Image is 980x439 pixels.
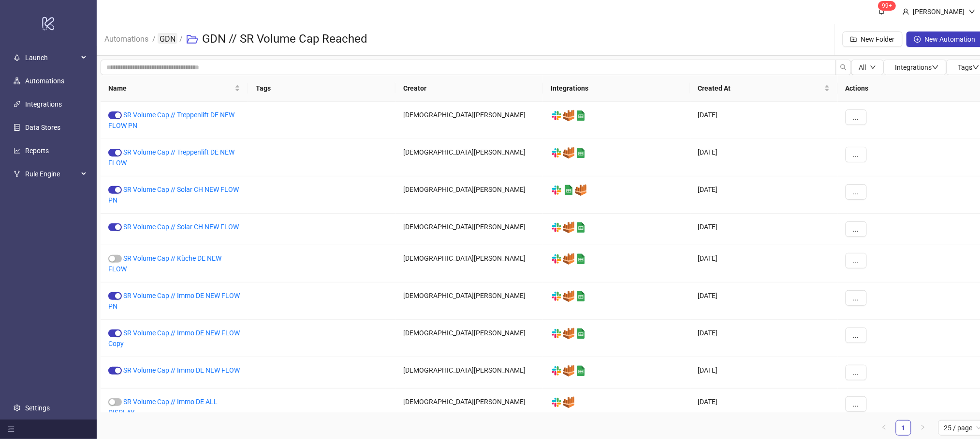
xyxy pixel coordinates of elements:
span: ... [853,294,859,302]
a: 1 [896,421,911,435]
button: right [915,420,931,436]
span: bell [878,8,885,15]
sup: 686 [878,1,896,11]
span: New Automation [925,35,976,43]
span: Integrations [895,63,939,71]
button: ... [846,147,867,162]
a: SR Volume Cap // Küche DE NEW FLOW [108,254,221,273]
span: folder-open [187,33,198,45]
span: search [840,64,847,71]
h3: GDN // SR Volume Cap Reached [202,31,367,47]
div: [DEMOGRAPHIC_DATA][PERSON_NAME] [395,357,543,389]
th: Tags [248,75,395,102]
div: [DATE] [690,389,838,426]
a: SR Volume Cap // Immo DE ALL DISPLAY [108,398,218,416]
div: [DATE] [690,139,838,176]
li: Next Page [915,420,931,436]
div: [DEMOGRAPHIC_DATA][PERSON_NAME] [395,139,543,176]
span: ... [853,257,859,265]
span: ... [853,369,859,376]
div: [DATE] [690,214,838,245]
th: Name [101,75,248,102]
li: / [179,24,183,55]
span: New Folder [861,35,895,43]
li: Previous Page [877,420,892,436]
span: menu-fold [8,426,15,433]
button: ... [846,365,867,380]
span: ... [853,188,859,196]
a: SR Volume Cap // Solar CH NEW FLOW PN [108,186,239,204]
div: [DEMOGRAPHIC_DATA][PERSON_NAME] [395,102,543,139]
li: / [152,24,156,55]
span: left [881,424,887,430]
span: All [859,63,866,71]
a: Settings [25,404,50,412]
span: right [920,424,926,430]
div: [DATE] [690,102,838,139]
span: down [969,8,976,15]
div: [DATE] [690,245,838,282]
span: rocket [14,54,20,61]
a: Automations [25,77,64,85]
span: Rule Engine [25,164,78,184]
a: Integrations [25,100,62,108]
div: [DATE] [690,320,838,357]
div: [DEMOGRAPHIC_DATA][PERSON_NAME] [395,245,543,282]
button: Integrationsdown [884,60,947,75]
button: ... [846,396,867,412]
a: SR Volume Cap // Solar CH NEW FLOW [123,223,239,231]
span: user [903,8,909,15]
div: [DEMOGRAPHIC_DATA][PERSON_NAME] [395,214,543,245]
a: GDN [158,33,177,44]
span: ... [853,151,859,158]
th: Integrations [543,75,690,102]
span: ... [853,331,859,339]
span: down [870,64,876,70]
button: left [877,420,892,436]
a: Data Stores [25,124,60,131]
span: Created At [698,83,822,94]
div: [DATE] [690,282,838,320]
button: ... [846,253,867,268]
a: Reports [25,147,49,155]
div: [DEMOGRAPHIC_DATA][PERSON_NAME] [395,176,543,214]
button: ... [846,184,867,200]
span: ... [853,113,859,121]
li: 1 [896,420,911,436]
button: ... [846,328,867,343]
a: SR Volume Cap // Treppenlift DE NEW FLOW PN [108,111,234,129]
span: ... [853,225,859,233]
a: SR Volume Cap // Immo DE NEW FLOW [123,366,240,374]
a: SR Volume Cap // Immo DE NEW FLOW Copy [108,329,240,347]
a: SR Volume Cap // Immo DE NEW FLOW PN [108,292,240,310]
a: SR Volume Cap // Treppenlift DE NEW FLOW [108,148,234,167]
span: down [932,64,939,71]
span: ... [853,400,859,408]
span: down [973,64,980,71]
div: [DATE] [690,176,838,214]
th: Creator [395,75,543,102]
span: folder-add [850,36,857,43]
div: [PERSON_NAME] [909,6,969,17]
span: Launch [25,48,78,67]
button: New Folder [843,31,903,47]
button: ... [846,110,867,125]
span: Tags [958,63,980,71]
span: fork [14,171,20,177]
div: [DEMOGRAPHIC_DATA][PERSON_NAME] [395,389,543,426]
a: Automations [102,33,150,44]
span: Name [108,83,233,94]
div: [DEMOGRAPHIC_DATA][PERSON_NAME] [395,282,543,320]
button: Alldown [851,60,884,75]
div: [DEMOGRAPHIC_DATA][PERSON_NAME] [395,320,543,357]
button: ... [846,221,867,237]
div: [DATE] [690,357,838,389]
th: Created At [690,75,838,102]
button: ... [846,290,867,306]
span: plus-circle [914,36,921,43]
